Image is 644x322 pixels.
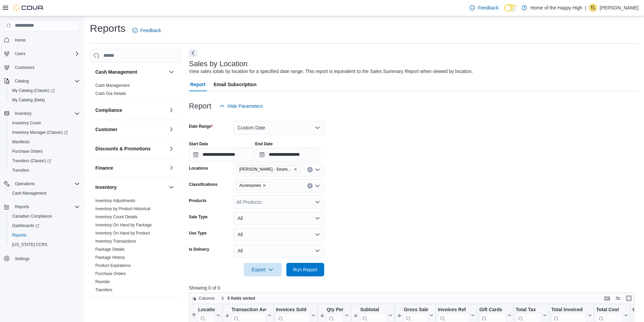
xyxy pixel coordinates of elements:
[189,230,207,236] label: Use Type
[12,180,38,188] button: Operations
[189,141,208,147] label: Start Date
[9,241,50,249] a: [US_STATE] CCRS
[15,78,29,84] span: Catalog
[478,4,498,11] span: Feedback
[12,64,37,72] a: Customers
[467,1,501,15] a: Feedback
[95,279,110,284] span: Reorder
[95,206,150,212] span: Inventory by Product Historical
[591,4,595,12] span: TL
[9,119,80,127] span: Inventory Count
[129,24,164,37] a: Feedback
[9,157,80,165] span: Transfers (Classic)
[1,76,82,86] button: Catalog
[9,138,80,146] span: Manifests
[12,203,32,211] button: Reports
[14,4,44,11] img: Cova
[9,241,80,249] span: Washington CCRS
[95,145,166,152] button: Discounts & Promotions
[95,223,152,227] a: Inventory On Hand by Package
[189,102,211,110] h3: Report
[404,306,428,313] div: Gross Sales
[228,103,263,109] span: Hide Parameters
[603,294,611,302] button: Keyboard shortcuts
[244,263,282,276] button: Export
[189,68,473,75] div: View sales totals by location for a specified date range. This report is equivalent to the Sales ...
[95,239,136,244] span: Inventory Transactions
[12,139,29,145] span: Manifests
[95,69,137,75] h3: Cash Management
[198,306,215,313] div: Location
[12,50,80,58] span: Users
[9,231,29,239] a: Reports
[189,166,208,171] label: Locations
[95,303,112,310] h3: Loyalty
[327,306,343,313] div: Qty Per Transaction
[589,4,597,12] div: Tammy Lacharite
[12,203,80,211] span: Reports
[307,183,313,189] button: Clear input
[12,130,68,135] span: Inventory Manager (Classic)
[189,284,639,291] p: Showing 0 of 0
[234,244,324,257] button: All
[95,247,125,252] a: Package Details
[95,145,150,152] h3: Discounts & Promotions
[9,189,49,197] a: Cash Management
[12,50,28,58] button: Users
[167,302,175,311] button: Loyalty
[95,165,166,171] button: Finance
[234,121,324,134] button: Custom Date
[7,189,82,198] button: Cash Management
[9,166,32,174] a: Transfers
[9,212,55,220] a: Canadian Compliance
[7,240,82,249] button: [US_STATE] CCRS
[167,145,175,153] button: Discounts & Promotions
[95,198,135,203] a: Inventory Adjustments
[95,255,125,260] span: Package History
[95,271,126,276] a: Purchase Orders
[9,212,80,220] span: Canadian Compliance
[479,306,506,313] div: Gift Cards
[12,97,45,103] span: My Catalog (Beta)
[12,255,32,263] a: Settings
[95,206,150,211] a: Inventory by Product Historical
[9,96,80,104] span: My Catalog (Beta)
[236,166,301,173] span: Estevan - Souris Avenue - Fire & Flower
[95,91,126,96] a: Cash Out Details
[15,181,35,187] span: Operations
[12,88,55,93] span: My Catalog (Classic)
[12,36,28,44] a: Home
[189,148,254,162] input: Press the down key to open a popover containing a calendar.
[7,137,82,147] button: Manifests
[15,38,26,43] span: Home
[7,95,82,105] button: My Catalog (Beta)
[12,223,39,228] span: Dashboards
[95,303,166,310] button: Loyalty
[255,148,320,162] input: Press the down key to open a popover containing a calendar.
[234,212,324,225] button: All
[9,147,80,155] span: Purchase Orders
[12,149,43,154] span: Purchase Orders
[12,36,80,44] span: Home
[12,232,26,238] span: Reports
[236,182,270,189] span: Accessories
[1,253,82,263] button: Settings
[9,128,71,137] a: Inventory Manager (Classic)
[262,183,266,188] button: Remove Accessories from selection in this group
[315,183,320,189] button: Open list of options
[199,296,215,301] span: Columns
[1,109,82,118] button: Inventory
[95,271,126,276] span: Purchase Orders
[7,118,82,128] button: Inventory Count
[9,128,80,137] span: Inventory Manager (Classic)
[90,22,125,35] h1: Reports
[1,49,82,58] button: Users
[95,83,129,88] a: Cash Management
[12,77,80,85] span: Catalog
[239,166,292,173] span: [PERSON_NAME] - Souris Avenue - Fire & Flower
[12,120,41,126] span: Inventory Count
[4,32,80,281] nav: Complex example
[95,83,129,88] span: Cash Management
[360,306,387,313] div: Subtotal
[7,86,82,95] a: My Catalog (Classic)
